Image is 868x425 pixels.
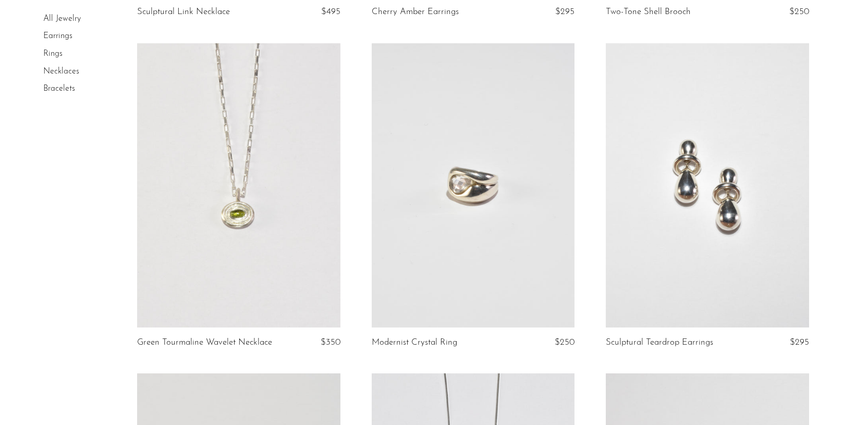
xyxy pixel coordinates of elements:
[137,338,272,347] a: Green Tourmaline Wavelet Necklace
[789,7,809,16] span: $250
[43,32,72,41] a: Earrings
[321,7,340,16] span: $495
[43,67,79,76] a: Necklaces
[43,84,75,93] a: Bracelets
[372,338,457,347] a: Modernist Crystal Ring
[790,338,809,347] span: $295
[555,7,574,16] span: $295
[372,7,459,17] a: Cherry Amber Earrings
[321,338,340,347] span: $350
[606,7,691,17] a: Two-Tone Shell Brooch
[555,338,574,347] span: $250
[43,50,63,58] a: Rings
[43,15,81,23] a: All Jewelry
[137,7,230,17] a: Sculptural Link Necklace
[606,338,713,347] a: Sculptural Teardrop Earrings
